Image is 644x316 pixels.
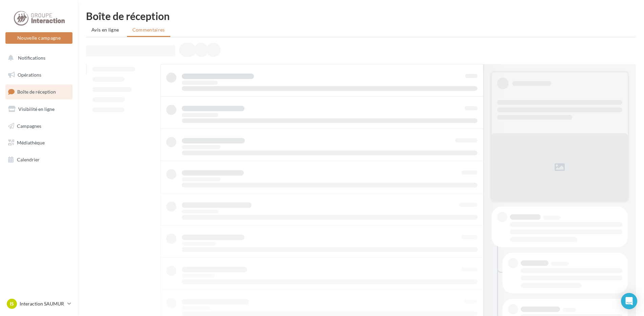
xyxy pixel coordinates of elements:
[20,300,65,307] p: Interaction SAUMUR
[18,72,41,78] span: Opérations
[17,157,40,162] span: Calendrier
[4,102,74,116] a: Visibilité en ligne
[621,293,637,309] div: Open Intercom Messenger
[4,136,74,150] a: Médiathèque
[4,84,74,99] a: Boîte de réception
[4,119,74,133] a: Campagnes
[86,11,636,21] div: Boîte de réception
[18,106,55,112] span: Visibilité en ligne
[18,55,45,61] span: Notifications
[5,32,72,44] button: Nouvelle campagne
[4,153,74,167] a: Calendrier
[4,51,71,65] button: Notifications
[17,140,45,145] span: Médiathèque
[10,300,14,307] span: IS
[91,26,119,33] span: Avis en ligne
[17,123,41,129] span: Campagnes
[17,89,56,95] span: Boîte de réception
[5,297,72,310] a: IS Interaction SAUMUR
[4,68,74,82] a: Opérations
